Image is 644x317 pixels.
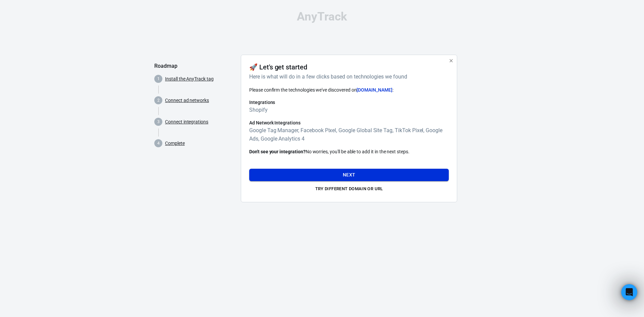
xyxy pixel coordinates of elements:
[249,99,449,106] h6: Integrations
[249,184,449,194] button: Try different domain or url
[157,119,160,124] text: 3
[357,87,392,93] span: [DOMAIN_NAME]
[165,97,209,104] a: Connect ad networks
[157,141,160,146] text: 4
[165,140,185,147] a: Complete
[165,118,208,125] a: Connect integrations
[249,126,449,143] h6: Google Tag Manager, Facebook Pixel, Google Global Site Tag, TikTok Pixel, Google Ads, Google Anal...
[154,63,235,69] h5: Roadmap
[249,63,307,71] h4: 🚀 Let's get started
[249,106,449,114] h6: Shopify
[157,76,160,81] text: 1
[249,119,449,126] h6: Ad Network Integrations
[249,169,449,181] button: Next
[249,72,446,81] h6: Here is what will do in a few clicks based on technologies we found
[621,284,637,300] iframe: Intercom live chat
[249,87,393,93] span: Please confirm the technologies we've discovered on :
[154,11,490,22] div: AnyTrack
[165,75,214,83] a: Install the AnyTrack tag
[249,148,449,155] p: No worries, you'll be able to add it in the next steps.
[157,98,160,103] text: 2
[249,149,306,154] strong: Don't see your integration?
